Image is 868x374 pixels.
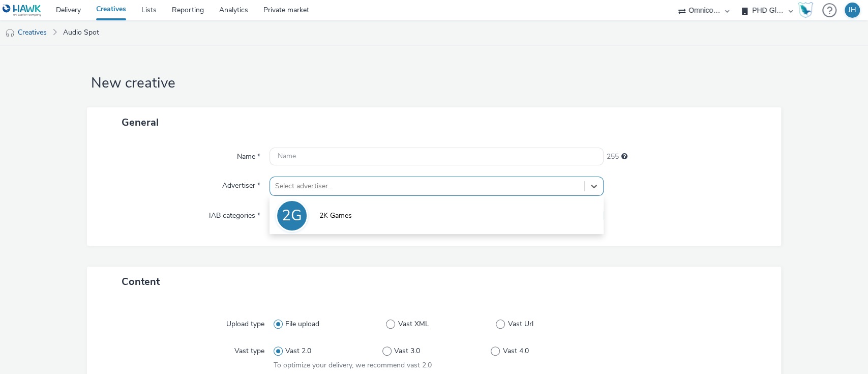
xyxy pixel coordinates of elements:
[798,2,813,18] img: Hawk Academy
[5,28,15,38] img: audio
[3,4,42,17] img: undefined Logo
[319,211,352,221] span: 2K Games
[798,2,817,18] a: Hawk Academy
[122,116,159,129] span: General
[398,319,429,329] span: Vast XML
[606,152,618,162] span: 255
[205,207,264,221] label: IAB categories *
[58,20,104,45] a: Audio Spot
[394,346,420,356] span: Vast 3.0
[270,148,604,165] input: Name
[285,319,319,329] span: File upload
[507,319,533,329] span: Vast Url
[230,342,268,356] label: Vast type
[621,152,627,162] div: Maximum 255 characters
[222,315,268,329] label: Upload type
[285,346,311,356] span: Vast 2.0
[282,202,302,230] div: 2G
[848,3,856,18] div: JH
[122,275,160,289] span: Content
[274,360,432,370] span: To optimize your delivery, we recommend vast 2.0
[218,177,264,191] label: Advertiser *
[233,148,264,162] label: Name *
[503,346,529,356] span: Vast 4.0
[87,74,782,93] h1: New creative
